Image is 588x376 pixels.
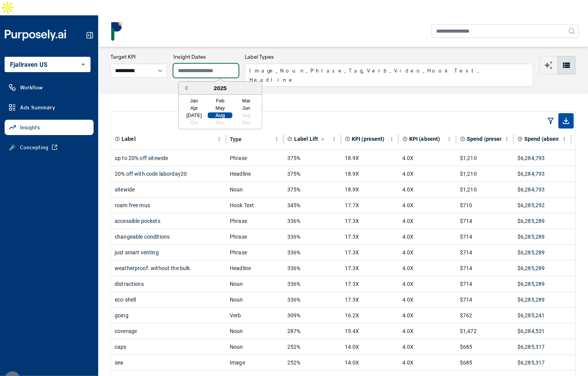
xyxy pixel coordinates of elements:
div: roam free mus [115,198,222,213]
div: Hook Text [230,198,280,213]
div: 375% [287,150,337,166]
div: $762 [460,308,510,323]
div: 18.9X [345,182,395,197]
div: 16.2X [345,308,395,323]
div: $6,285,289 [517,229,567,244]
span: Spend (present) [467,135,507,143]
div: 375% [287,182,337,197]
div: 336% [287,261,337,276]
div: 4.0X [402,308,452,323]
div: 14.0X [345,355,395,370]
div: 4.0X [402,292,452,307]
div: $6,285,292 [517,198,567,213]
div: 345% [287,198,337,213]
div: $714 [460,292,510,307]
div: 4.0X [402,150,452,166]
div: accessible pockets [115,213,222,229]
div: 17.3X [345,292,395,307]
div: Choose January 2025 [182,98,206,104]
button: Image, Noun, Phrase, Tag, Verb, Video, Hook Text, Headline [245,64,533,87]
div: sitewide [115,182,222,197]
h3: Insight Dates [173,53,239,61]
div: Type [230,136,242,142]
div: coverage [115,323,222,339]
div: caps [115,339,222,355]
div: Not available November 2025 [208,120,232,125]
div: 17.3X [345,276,395,292]
div: Choose July 2025 [182,112,206,118]
div: 336% [287,292,337,307]
div: Phrase [230,150,280,166]
div: $6,285,317 [517,339,567,355]
div: 17.3X [345,245,395,260]
div: 14.0X [345,339,395,355]
div: Choose April 2025 [182,105,206,111]
div: 4.0X [402,166,452,181]
div: 336% [287,245,337,260]
div: $6,284,793 [517,166,567,181]
button: Label Lift column menu [329,134,339,144]
div: $714 [460,229,510,244]
span: KPI (absent) [409,135,440,143]
div: 336% [287,213,337,229]
div: 336% [287,276,337,292]
span: Workflow [20,84,43,91]
h3: Target KPI [110,53,167,61]
div: $710 [460,198,510,213]
div: 18.9X [345,150,395,166]
div: $6,284,793 [517,150,567,166]
div: 252% [287,339,337,355]
div: distractions [115,276,222,292]
div: eco-shell [115,292,222,307]
svg: Element or component part of the ad [115,136,120,142]
div: 375% [287,166,337,181]
div: 4.0X [402,182,452,197]
div: Choose August 2025 [208,112,232,118]
a: Concepting [5,140,94,155]
div: $6,284,793 [517,182,567,197]
div: Choose Date [178,81,262,129]
div: 4.0X [402,355,452,370]
button: Spend (present) column menu [502,134,512,144]
div: $6,285,289 [517,261,567,276]
div: $6,285,289 [517,245,567,260]
button: Label column menu [214,134,224,144]
div: Noun [230,339,280,355]
div: 2025 [179,82,262,95]
div: Phrase [230,245,280,260]
svg: Primary effectiveness metric calculated as a relative difference (% change) in the chosen KPI whe... [287,136,293,142]
div: $6,285,317 [517,355,567,370]
div: Month August, 2025 [181,97,259,126]
div: 309% [287,308,337,323]
div: $6,285,241 [517,308,567,323]
div: $1,210 [460,150,510,166]
span: Label Lift [294,135,318,143]
img: logo [107,21,127,41]
div: Verb [230,308,280,323]
div: 17.3X [345,261,395,276]
div: Noun [230,276,280,292]
span: Spend (absent) [524,135,563,143]
div: $685 [460,355,510,370]
div: 4.0X [402,213,452,229]
div: weatherproof. without the bulk. [115,261,222,276]
div: sea [115,355,222,370]
div: going [115,308,222,323]
div: Fjallraven US [5,57,91,72]
div: $6,284,531 [517,323,567,339]
button: Spend (absent) column menu [560,134,569,144]
button: KPI (present) column menu [387,134,397,144]
span: Ads Summary [20,104,55,111]
div: $685 [460,339,510,355]
div: 4.0X [402,229,452,244]
div: 15.4X [345,323,395,339]
div: 17.7X [345,198,395,213]
svg: Total spend on all ads where label is absent [517,136,523,142]
div: 4.0X [402,245,452,260]
div: 336% [287,229,337,244]
div: 17.3X [345,229,395,244]
a: Ads Summary [5,100,94,115]
button: Sort [319,135,327,143]
div: 287% [287,323,337,339]
span: Export as CSV [558,113,574,129]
